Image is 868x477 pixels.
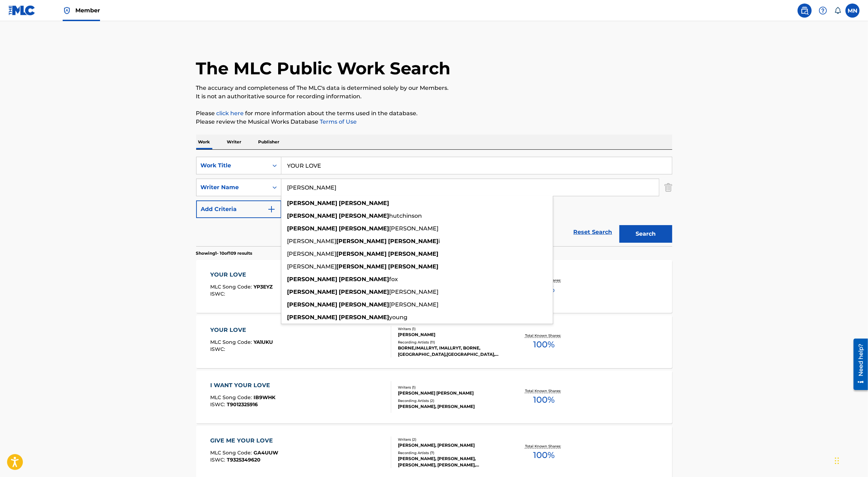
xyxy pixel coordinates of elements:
[201,183,264,192] div: Writer Name
[398,326,504,332] div: Writers ( 1 )
[196,157,672,246] form: Search Form
[210,401,227,408] span: ISWC :
[388,263,439,270] strong: [PERSON_NAME]
[398,450,504,456] div: Recording Artists ( 7 )
[398,456,504,468] div: [PERSON_NAME], [PERSON_NAME], [PERSON_NAME], [PERSON_NAME],[PERSON_NAME] [PERSON_NAME], [PERSON_N...
[287,250,337,257] span: [PERSON_NAME]
[389,276,398,283] span: fox
[533,338,555,351] span: 100 %
[339,289,389,295] strong: [PERSON_NAME]
[398,437,504,442] div: Writers ( 2 )
[196,92,672,101] p: It is not an authoritative source for recording information.
[339,301,389,308] strong: [PERSON_NAME]
[339,314,389,321] strong: [PERSON_NAME]
[225,135,244,149] p: Writer
[287,276,338,283] strong: [PERSON_NAME]
[254,450,278,456] span: GA4UUW
[833,443,868,477] iframe: Chat Widget
[339,276,389,283] strong: [PERSON_NAME]
[337,263,387,270] strong: [PERSON_NAME]
[210,450,254,456] span: MLC Song Code :
[287,301,338,308] strong: [PERSON_NAME]
[196,371,672,423] a: I WANT YOUR LOVEMLC Song Code:IB9WHKISWC:T9012325916Writers (1)[PERSON_NAME] [PERSON_NAME]Recordi...
[398,385,504,390] div: Writers ( 1 )
[525,444,563,449] p: Total Known Shares:
[398,398,504,403] div: Recording Artists ( 2 )
[819,6,827,15] img: help
[227,401,258,408] span: T9012325916
[287,225,338,232] strong: [PERSON_NAME]
[664,179,672,196] img: Delete Criterion
[287,238,337,244] span: [PERSON_NAME]
[337,238,387,244] strong: [PERSON_NAME]
[339,200,389,206] strong: [PERSON_NAME]
[196,135,212,149] p: Work
[256,135,282,149] p: Publisher
[196,315,672,368] a: YOUR LOVEMLC Song Code:YA1UKUISWC:Writers (1)[PERSON_NAME]Recording Artists (11)BORNE,IMALLRYT, I...
[848,336,868,393] iframe: Resource Center
[196,109,672,118] p: Please for more information about the terms used in the database.
[196,200,281,218] button: Add Criteria
[227,457,261,463] span: T9325349620
[339,212,389,219] strong: [PERSON_NAME]
[196,260,672,313] a: YOUR LOVEMLC Song Code:YP3EYZISWC:Writers (2)[PERSON_NAME], [PERSON_NAME]Recording Artists (0)Tot...
[287,212,338,219] strong: [PERSON_NAME]
[287,289,338,295] strong: [PERSON_NAME]
[337,250,387,257] strong: [PERSON_NAME]
[834,7,841,14] div: Notifications
[800,6,809,15] img: search
[398,403,504,410] div: [PERSON_NAME], [PERSON_NAME]
[201,161,264,170] div: Work Title
[319,118,357,125] a: Terms of Use
[75,6,100,14] span: Member
[196,84,672,92] p: The accuracy and completeness of The MLC's data is determined solely by our Members.
[210,394,254,401] span: MLC Song Code :
[570,224,616,240] a: Reset Search
[845,4,860,18] div: User Menu
[816,4,830,18] div: Help
[389,301,439,308] span: [PERSON_NAME]
[835,450,839,471] div: Drag
[398,340,504,345] div: Recording Artists ( 11 )
[210,457,227,463] span: ISWC :
[267,205,276,213] img: 9d2ae6d4665cec9f34b9.svg
[525,388,563,394] p: Total Known Shares:
[210,271,273,279] div: YOUR LOVE
[287,200,338,206] strong: [PERSON_NAME]
[389,314,408,321] span: young
[287,314,338,321] strong: [PERSON_NAME]
[210,291,227,297] span: ISWC :
[287,263,337,270] span: [PERSON_NAME]
[398,390,504,396] div: [PERSON_NAME] [PERSON_NAME]
[254,284,273,290] span: YP3EYZ
[210,326,273,334] div: YOUR LOVE
[389,225,439,232] span: [PERSON_NAME]
[533,394,555,406] span: 100 %
[254,339,273,345] span: YA1UKU
[398,442,504,448] div: [PERSON_NAME], [PERSON_NAME]
[525,333,563,338] p: Total Known Shares:
[389,212,422,219] span: hutchinson
[619,225,672,243] button: Search
[63,6,71,15] img: Top Rightsholder
[388,238,439,244] strong: [PERSON_NAME]
[439,238,440,244] span: i
[398,332,504,338] div: [PERSON_NAME]
[196,118,672,126] p: Please review the Musical Works Database
[210,346,227,352] span: ISWC :
[389,289,439,295] span: [PERSON_NAME]
[339,225,389,232] strong: [PERSON_NAME]
[196,250,252,256] p: Showing 1 - 10 of 109 results
[398,345,504,358] div: BORNE,IMALLRYT, IMALLRYT, BORNE, [GEOGRAPHIC_DATA],[GEOGRAPHIC_DATA], BORNE, [GEOGRAPHIC_DATA]
[210,381,275,390] div: I WANT YOUR LOVE
[254,394,275,401] span: IB9WHK
[533,449,555,461] span: 100 %
[388,250,439,257] strong: [PERSON_NAME]
[217,110,244,117] a: click here
[196,58,451,79] h1: The MLC Public Work Search
[8,5,36,16] img: MLC Logo
[798,4,812,18] a: Public Search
